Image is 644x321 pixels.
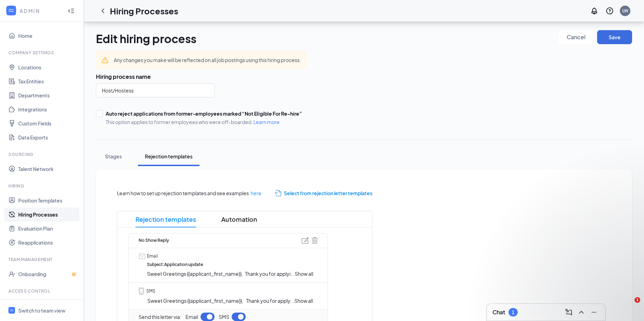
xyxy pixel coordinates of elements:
span: Email [185,313,198,321]
svg: WorkstreamLogo [9,308,14,313]
h3: Chat [492,308,505,316]
svg: QuestionInfo [605,7,614,15]
a: Home [18,29,78,43]
button: Cancel [559,30,594,44]
iframe: Intercom live chat [620,297,637,314]
div: Stages [103,153,124,160]
a: Data Exports [18,130,78,144]
div: 1 [512,309,514,315]
span: SMS [219,313,229,321]
button: ChevronUp [576,307,587,318]
svg: Collapse [68,7,75,14]
div: Company Settings [8,50,77,56]
h3: Hiring process name [96,73,632,81]
div: Any changes you make will be reflected on all job postings using this hiring process. [114,56,301,64]
a: Hiring Processes [18,207,78,221]
div: LW [622,8,628,14]
div: ADMIN [20,7,61,14]
div: Auto reject applications from former-employees marked “Not Eligible For Re-hire” [106,110,302,117]
span: Automation [221,211,257,227]
span: ... [290,271,313,277]
span: Sweet Greetings {{applicant_first_name}}, Thank you for apply [147,298,290,304]
a: Talent Network [18,162,78,176]
a: Evaluation Plan [18,221,78,235]
span: Show all [295,271,313,277]
div: Access control [8,288,77,294]
h1: Edit hiring process [96,30,196,47]
a: Tax Entities [18,74,78,88]
svg: Warning [101,57,108,64]
a: Integrations [18,102,78,116]
span: Show all [294,298,313,304]
svg: WorkstreamLogo [8,7,15,14]
h1: Hiring Processes [110,5,178,17]
a: Learn more [253,119,280,125]
button: Save [597,30,632,44]
svg: Notifications [590,7,598,15]
span: Select from rejection letter templates [284,189,372,197]
span: 1 [635,297,640,303]
span: No Show Reply [139,237,169,244]
a: Cancel [559,30,594,47]
span: SMS [146,288,155,295]
svg: ChevronUp [577,308,586,316]
span: Subject : Application update [147,261,318,268]
div: Sourcing [8,151,77,157]
svg: ChevronLeft [99,7,107,15]
a: Position Templates [18,193,78,207]
span: Send this letter via: [139,313,181,321]
span: Sweet Greetings {{applicant_first_name}}, Thank you for applyi [147,271,290,277]
span: ... [290,298,313,304]
div: Team Management [8,257,77,262]
svg: ComposeMessage [565,308,573,316]
span: This option applies to former employees who were off-boarded. [106,118,302,125]
button: ComposeMessage [563,307,574,318]
a: Users [18,299,78,313]
input: Name of hiring process [96,83,215,97]
span: Cancel [567,35,586,40]
a: Reapplications [18,235,78,250]
div: Rejection templates [145,153,192,160]
a: Locations [18,60,78,74]
div: Switch to team view [18,307,65,314]
svg: Minimize [590,308,598,316]
a: Departments [18,88,78,102]
a: OnboardingCrown [18,267,78,281]
span: Rejection templates [135,211,196,227]
a: here [251,190,261,196]
div: Hiring [8,183,77,189]
span: Email [147,253,158,260]
span: Learn how to set up rejection templates and see examples [117,189,261,197]
a: Custom Fields [18,116,78,130]
button: Minimize [588,307,600,318]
